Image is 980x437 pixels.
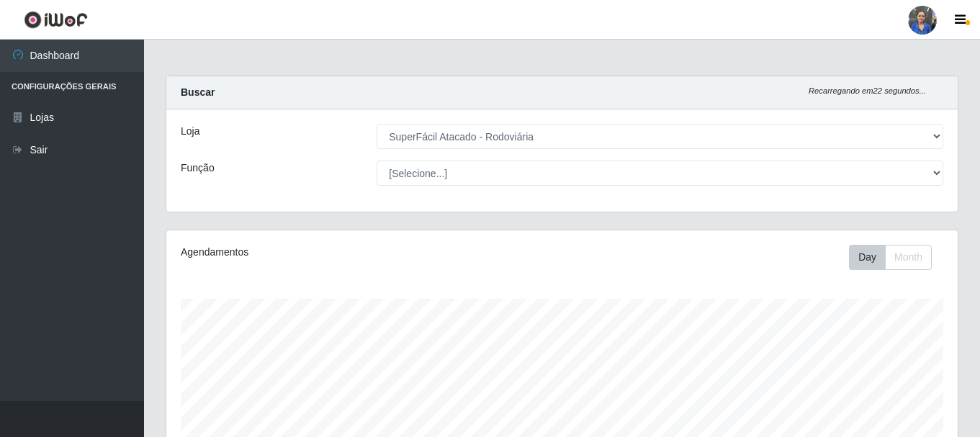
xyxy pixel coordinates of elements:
label: Função [181,161,215,176]
div: Agendamentos [181,245,486,260]
label: Loja [181,124,199,139]
button: Month [885,245,932,270]
i: Recarregando em 22 segundos... [809,86,926,95]
div: First group [849,245,932,270]
div: Toolbar with button groups [849,245,943,270]
img: CoreUI Logo [24,11,88,29]
button: Day [849,245,886,270]
strong: Buscar [181,86,215,98]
